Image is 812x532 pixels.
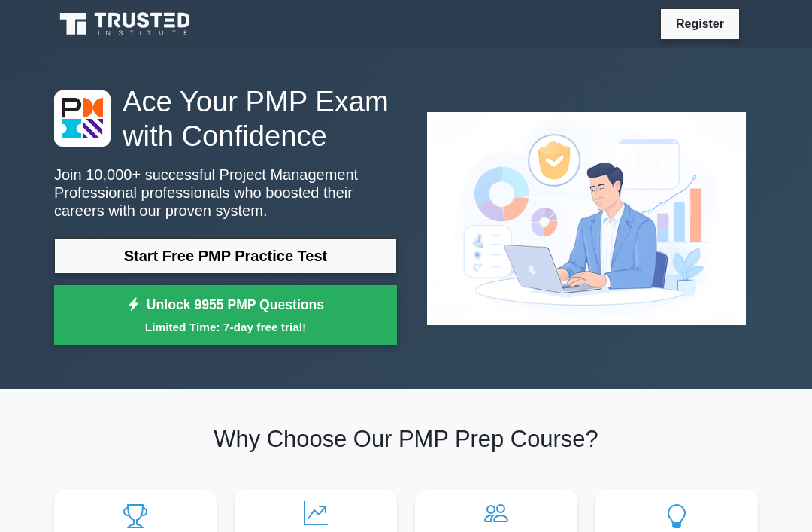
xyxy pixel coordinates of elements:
[415,100,758,337] img: Project Management Professional Preview
[54,166,397,220] p: Join 10,000+ successful Project Management Professional professionals who boosted their careers w...
[73,318,378,336] small: Limited Time: 7-day free trial!
[54,285,397,345] a: Unlock 9955 PMP QuestionsLimited Time: 7-day free trial!
[54,425,758,453] h2: Why Choose Our PMP Prep Course?
[54,84,397,154] h1: Ace Your PMP Exam with Confidence
[54,238,397,274] a: Start Free PMP Practice Test
[667,14,733,33] a: Register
